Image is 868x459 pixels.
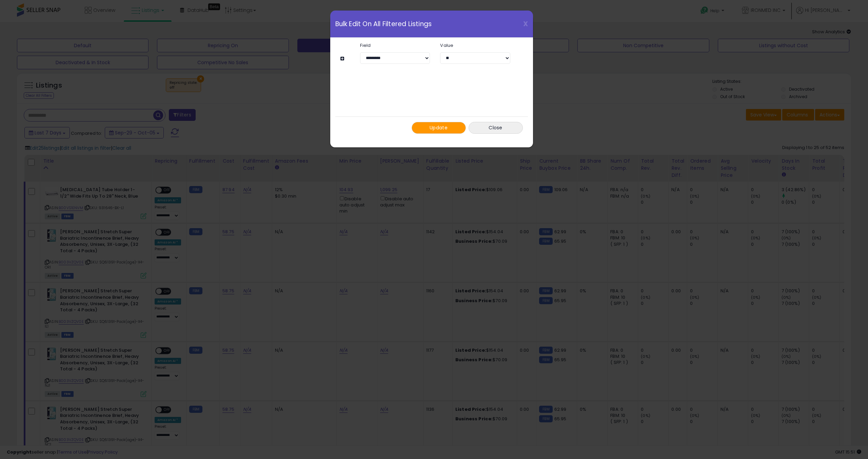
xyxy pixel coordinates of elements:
[430,124,448,131] span: Update
[469,122,523,134] button: Close
[435,43,515,48] label: Value
[523,19,528,29] span: X
[355,43,435,48] label: Field
[335,21,432,27] span: Bulk Edit On All Filtered Listings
